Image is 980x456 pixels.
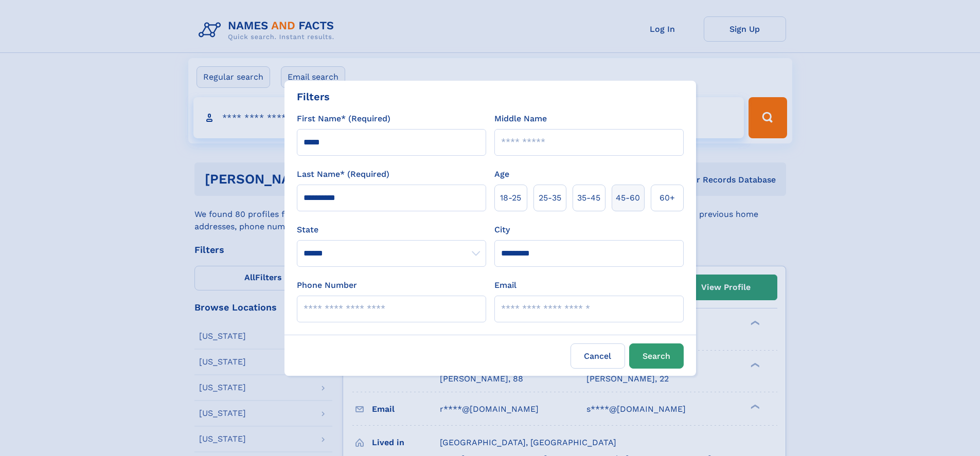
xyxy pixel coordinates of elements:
[297,224,486,236] label: State
[297,113,390,125] label: First Name* (Required)
[297,168,389,180] label: Last Name* (Required)
[629,343,684,369] button: Search
[660,192,675,204] span: 60+
[616,192,640,204] span: 45‑60
[494,113,547,125] label: Middle Name
[539,192,561,204] span: 25‑35
[297,279,357,291] label: Phone Number
[494,279,516,291] label: Email
[577,192,600,204] span: 35‑45
[494,168,509,180] label: Age
[297,89,330,104] div: Filters
[571,343,625,369] label: Cancel
[500,192,521,204] span: 18‑25
[494,224,510,236] label: City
